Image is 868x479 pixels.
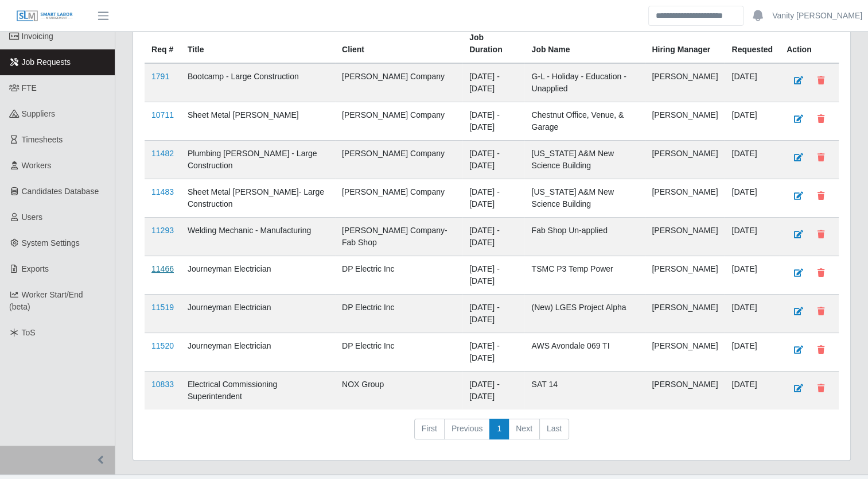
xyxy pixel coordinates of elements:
[335,256,462,295] td: DP Electric Inc
[335,102,462,141] td: [PERSON_NAME] Company
[780,25,839,64] th: Action
[524,63,645,102] td: G-L - Holiday - Education - Unapplied
[645,179,725,218] td: [PERSON_NAME]
[725,63,780,102] td: [DATE]
[725,179,780,218] td: [DATE]
[151,149,174,158] a: 11482
[9,290,83,311] span: Worker Start/End (beta)
[645,372,725,410] td: [PERSON_NAME]
[22,187,99,196] span: Candidates Database
[645,102,725,141] td: [PERSON_NAME]
[645,256,725,295] td: [PERSON_NAME]
[151,187,174,196] a: 11483
[22,213,43,222] span: Users
[648,6,744,26] input: Search
[181,102,335,141] td: Sheet Metal [PERSON_NAME]
[645,218,725,256] td: [PERSON_NAME]
[725,102,780,141] td: [DATE]
[462,256,524,295] td: [DATE] - [DATE]
[462,179,524,218] td: [DATE] - [DATE]
[181,63,335,102] td: Bootcamp - Large Construction
[645,295,725,333] td: [PERSON_NAME]
[22,328,36,337] span: ToS
[335,141,462,179] td: [PERSON_NAME] Company
[181,256,335,295] td: Journeyman Electrician
[524,102,645,141] td: Chestnut Office, Venue, & Garage
[335,63,462,102] td: [PERSON_NAME] Company
[181,295,335,333] td: Journeyman Electrician
[462,141,524,179] td: [DATE] - [DATE]
[181,141,335,179] td: Plumbing [PERSON_NAME] - Large Construction
[151,72,169,81] a: 1791
[151,341,174,350] a: 11520
[524,256,645,295] td: TSMC P3 Temp Power
[462,295,524,333] td: [DATE] - [DATE]
[22,57,71,67] span: Job Requests
[524,372,645,410] td: SAT 14
[181,333,335,372] td: Journeyman Electrician
[524,141,645,179] td: [US_STATE] A&M New Science Building
[462,102,524,141] td: [DATE] - [DATE]
[645,141,725,179] td: [PERSON_NAME]
[145,25,181,64] th: Req #
[524,218,645,256] td: Fab Shop Un-applied
[181,218,335,256] td: Welding Mechanic - Manufacturing
[181,25,335,64] th: Title
[725,141,780,179] td: [DATE]
[725,256,780,295] td: [DATE]
[335,372,462,410] td: NOX Group
[645,333,725,372] td: [PERSON_NAME]
[489,419,509,439] a: 1
[524,25,645,64] th: Job Name
[462,218,524,256] td: [DATE] - [DATE]
[151,264,174,273] a: 11466
[22,32,53,41] span: Invoicing
[181,372,335,410] td: Electrical Commissioning Superintendent
[462,63,524,102] td: [DATE] - [DATE]
[462,25,524,64] th: Job Duration
[151,380,174,389] a: 10833
[335,25,462,64] th: Client
[524,179,645,218] td: [US_STATE] A&M New Science Building
[772,10,862,22] a: Vanity [PERSON_NAME]
[725,333,780,372] td: [DATE]
[145,419,839,449] nav: pagination
[22,135,63,144] span: Timesheets
[524,295,645,333] td: (New) LGES Project Alpha
[462,333,524,372] td: [DATE] - [DATE]
[725,372,780,410] td: [DATE]
[645,25,725,64] th: Hiring Manager
[22,109,55,118] span: Suppliers
[645,63,725,102] td: [PERSON_NAME]
[22,83,37,92] span: FTE
[22,161,52,170] span: Workers
[335,218,462,256] td: [PERSON_NAME] Company- Fab Shop
[151,226,174,235] a: 11293
[335,179,462,218] td: [PERSON_NAME] Company
[335,333,462,372] td: DP Electric Inc
[725,295,780,333] td: [DATE]
[462,372,524,410] td: [DATE] - [DATE]
[151,303,174,312] a: 11519
[524,333,645,372] td: AWS Avondale 069 TI
[16,10,73,22] img: SLM Logo
[151,110,174,119] a: 10711
[181,179,335,218] td: Sheet Metal [PERSON_NAME]- Large Construction
[335,295,462,333] td: DP Electric Inc
[725,218,780,256] td: [DATE]
[22,238,80,248] span: System Settings
[725,25,780,64] th: Requested
[22,264,49,273] span: Exports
